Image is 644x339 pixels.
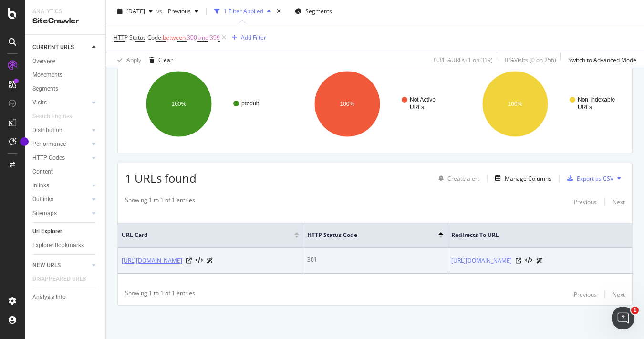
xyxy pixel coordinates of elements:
[125,289,195,300] div: Showing 1 to 1 of 1 entries
[32,167,53,177] div: Content
[32,240,84,250] div: Explorer Bookmarks
[186,258,192,264] a: Visit Online Page
[613,290,625,298] div: Next
[114,4,156,19] button: [DATE]
[32,8,98,16] div: Analytics
[491,173,551,184] button: Manage Columns
[32,153,65,163] div: HTTP Codes
[525,257,532,264] button: View HTML Source
[612,307,634,329] iframe: Intercom live chat
[32,112,82,122] a: Search Engines
[114,33,161,41] span: HTTP Status Code
[613,289,625,300] button: Next
[32,208,89,218] a: Sitemaps
[536,256,543,266] a: AI Url Details
[32,226,62,236] div: Url Explorer
[32,70,62,80] div: Movements
[508,101,523,107] text: 100%
[291,4,336,19] button: Segments
[340,101,354,107] text: 100%
[32,226,99,236] a: Url Explorer
[613,196,625,207] button: Next
[32,195,53,205] div: Outlinks
[125,196,195,207] div: Showing 1 to 1 of 1 entries
[207,256,213,266] a: AI Url Details
[574,289,597,300] button: Previous
[32,292,66,302] div: Analysis Info
[241,33,266,41] div: Add Filter
[32,181,49,191] div: Inlinks
[228,32,266,43] button: Add Filter
[32,139,89,149] a: Performance
[435,171,479,186] button: Create alert
[451,256,512,266] a: [URL][DOMAIN_NAME]
[451,231,614,239] span: Redirects to URL
[32,240,99,250] a: Explorer Bookmarks
[20,137,29,146] div: Tooltip anchor
[32,42,74,52] div: CURRENT URLS
[578,104,592,111] text: URLs
[145,52,173,68] button: Clear
[164,4,202,19] button: Previous
[32,139,66,149] div: Performance
[574,196,597,207] button: Previous
[32,42,89,52] a: CURRENT URLS
[187,31,220,44] span: 300 and 399
[224,7,263,15] div: 1 Filter Applied
[293,62,457,145] svg: A chart.
[434,56,493,64] div: 0.31 % URLs ( 1 on 319 )
[32,195,89,205] a: Outlinks
[125,170,197,186] span: 1 URLs found
[126,56,141,64] div: Apply
[505,175,551,183] div: Manage Columns
[32,274,86,284] div: DISAPPEARED URLS
[32,292,99,302] a: Analysis Info
[410,96,436,103] text: Not Active
[574,290,597,298] div: Previous
[613,198,625,206] div: Next
[32,125,62,135] div: Distribution
[307,231,424,239] span: HTTP Status Code
[126,7,145,15] span: 2025 Aug. 31st
[32,153,89,163] a: HTTP Codes
[241,100,259,107] text: produit
[32,56,55,66] div: Overview
[631,307,639,314] span: 1
[461,62,625,145] svg: A chart.
[32,84,58,94] div: Segments
[125,62,289,145] svg: A chart.
[32,16,98,27] div: SiteCrawler
[32,208,57,218] div: Sitemaps
[114,52,141,68] button: Apply
[210,4,275,19] button: 1 Filter Applied
[578,96,615,103] text: Non-Indexable
[32,274,95,284] a: DISAPPEARED URLS
[32,112,72,122] div: Search Engines
[516,258,521,264] a: Visit Online Page
[172,101,187,107] text: 100%
[32,56,99,66] a: Overview
[163,33,186,41] span: between
[564,52,636,68] button: Switch to Advanced Mode
[447,175,479,183] div: Create alert
[275,7,283,16] div: times
[32,260,61,270] div: NEW URLS
[122,256,182,266] a: [URL][DOMAIN_NAME]
[32,125,89,135] a: Distribution
[158,56,173,64] div: Clear
[307,256,443,264] div: 301
[505,56,556,64] div: 0 % Visits ( 0 on 256 )
[563,171,613,186] button: Export as CSV
[32,98,89,108] a: Visits
[164,7,191,15] span: Previous
[568,56,636,64] div: Switch to Advanced Mode
[32,84,99,94] a: Segments
[32,260,89,270] a: NEW URLS
[410,104,424,111] text: URLs
[156,7,164,15] span: vs
[32,70,99,80] a: Movements
[32,98,47,108] div: Visits
[577,175,613,183] div: Export as CSV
